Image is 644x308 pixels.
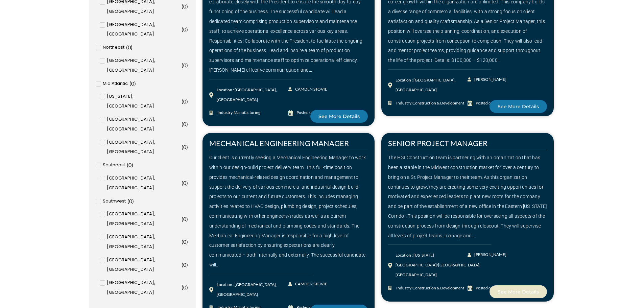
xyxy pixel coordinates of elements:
[498,104,539,109] span: See More Details
[186,284,188,290] span: )
[468,250,507,260] a: [PERSON_NAME]
[396,251,475,280] div: Location : [US_STATE][GEOGRAPHIC_DATA]/[GEOGRAPHIC_DATA], [GEOGRAPHIC_DATA]
[468,75,507,85] a: [PERSON_NAME]
[103,160,125,170] span: Southeast
[131,80,134,87] span: 0
[318,114,360,119] span: See More Details
[132,198,134,204] span: )
[388,139,487,148] a: SENIOR PROJECT MANAGER
[129,80,131,87] span: (
[126,44,128,50] span: (
[186,180,188,186] span: )
[127,162,128,168] span: (
[217,85,289,105] div: Location : [GEOGRAPHIC_DATA], [GEOGRAPHIC_DATA]
[107,20,180,40] span: [GEOGRAPHIC_DATA], [GEOGRAPHIC_DATA]
[182,98,183,104] span: (
[183,216,186,222] span: 0
[107,138,180,157] span: [GEOGRAPHIC_DATA], [GEOGRAPHIC_DATA]
[182,3,183,9] span: (
[103,43,124,52] span: Northeast
[498,289,539,294] span: See More Details
[293,279,327,289] span: CAMDEN STOVIE
[182,121,183,127] span: (
[186,216,188,222] span: )
[107,56,180,75] span: [GEOGRAPHIC_DATA], [GEOGRAPHIC_DATA]
[388,153,547,240] div: The HGI Construction team is partnering with an organization that has been a staple in the Midwes...
[310,110,368,123] a: See More Details
[209,139,349,148] a: MECHANICAL ENGINEERING MANAGER
[490,285,547,298] a: See More Details
[473,75,506,85] span: [PERSON_NAME]
[186,3,188,9] span: )
[293,85,327,94] span: CAMDEN STOVIE
[182,26,183,32] span: (
[132,162,133,168] span: )
[182,216,183,222] span: (
[186,121,188,127] span: )
[473,250,506,260] span: [PERSON_NAME]
[107,232,180,252] span: [GEOGRAPHIC_DATA], [GEOGRAPHIC_DATA]
[183,62,186,68] span: 0
[182,238,183,245] span: (
[107,209,180,229] span: [GEOGRAPHIC_DATA], [GEOGRAPHIC_DATA]
[396,75,468,95] div: Location : [GEOGRAPHIC_DATA], [GEOGRAPHIC_DATA]
[107,115,180,134] span: [GEOGRAPHIC_DATA], [GEOGRAPHIC_DATA]
[182,261,183,268] span: (
[183,121,186,127] span: 0
[183,3,186,9] span: 0
[128,162,132,168] span: 0
[131,44,133,50] span: )
[186,144,188,150] span: )
[182,144,183,150] span: (
[183,238,186,245] span: 0
[183,98,186,104] span: 0
[183,26,186,32] span: 0
[103,196,126,206] span: Southwest
[183,180,186,186] span: 0
[134,80,136,87] span: )
[107,255,180,275] span: [GEOGRAPHIC_DATA], [GEOGRAPHIC_DATA]
[183,261,186,268] span: 0
[183,144,186,150] span: 0
[209,153,368,270] div: Our client is currently seeking a Mechanical Engineering Manager to work within our design-build ...
[107,173,180,193] span: [GEOGRAPHIC_DATA], [GEOGRAPHIC_DATA]
[182,62,183,68] span: (
[129,198,132,204] span: 0
[186,26,188,32] span: )
[103,79,128,89] span: Mid Atlantic
[107,92,180,111] span: [US_STATE], [GEOGRAPHIC_DATA]
[182,284,183,290] span: (
[186,261,188,268] span: )
[128,44,131,50] span: 0
[490,100,547,113] a: See More Details
[183,284,186,290] span: 0
[182,180,183,186] span: (
[127,198,129,204] span: (
[288,85,328,94] a: CAMDEN STOVIE
[107,278,180,298] span: [GEOGRAPHIC_DATA], [GEOGRAPHIC_DATA]
[186,98,188,104] span: )
[186,238,188,245] span: )
[217,280,289,300] div: Location : [GEOGRAPHIC_DATA], [GEOGRAPHIC_DATA]
[186,62,188,68] span: )
[288,279,328,289] a: CAMDEN STOVIE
